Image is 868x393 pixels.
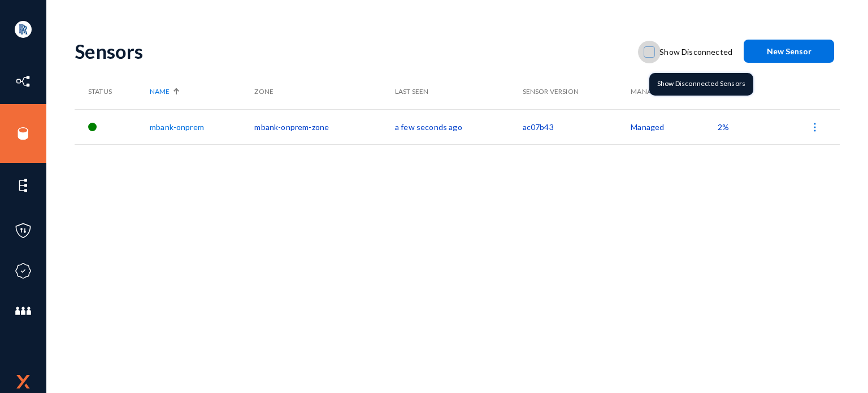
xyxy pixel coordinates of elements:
img: icon-inventory.svg [15,73,32,90]
img: icon-sources.svg [15,125,32,142]
button: New Sensor [744,40,834,63]
span: Show Disconnected [659,44,732,61]
th: Zone [254,74,395,109]
img: ACg8ocIYTKoRdXkEwFzTB5MD8V-_dbWh6aohPNDc60sa0202AD9Ucmo=s96-c [15,21,32,38]
div: Sensors [75,40,632,63]
div: Show Disconnected Sensors [649,73,753,96]
img: icon-more.svg [809,122,821,133]
td: mbank-onprem-zone [254,109,395,144]
img: icon-members.svg [15,303,32,319]
td: a few seconds ago [395,109,523,144]
th: Status [75,74,150,109]
span: Name [150,87,170,97]
td: ac07b43 [523,109,631,144]
th: Sensor Version [523,74,631,109]
a: mbank-onprem [150,122,204,132]
img: icon-elements.svg [15,177,32,194]
span: 2% [718,122,729,132]
span: New Sensor [767,46,811,56]
td: Managed [631,109,718,144]
th: Management [631,74,718,109]
img: icon-policies.svg [15,222,32,239]
div: Name [150,87,249,97]
th: Last Seen [395,74,523,109]
img: icon-compliance.svg [15,262,32,279]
